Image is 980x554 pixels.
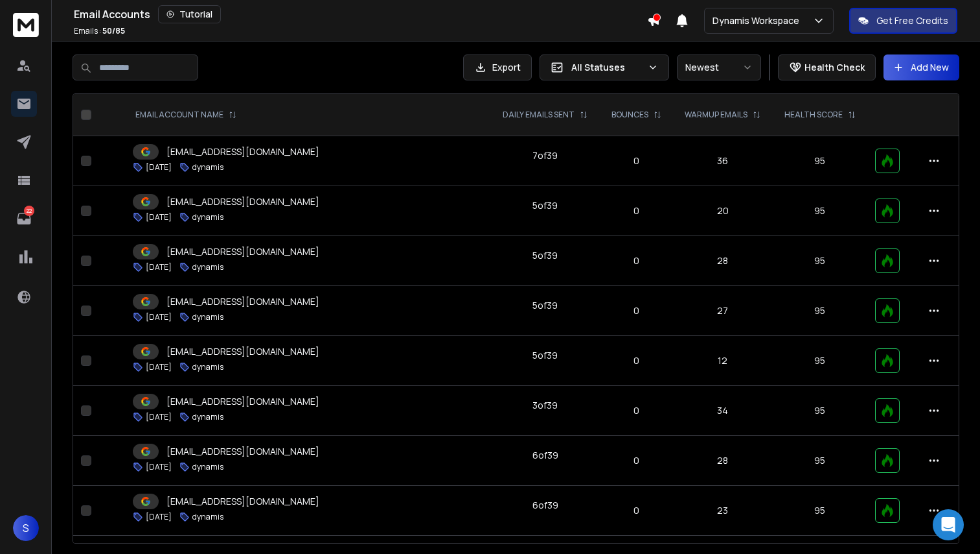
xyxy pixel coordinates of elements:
p: dynamis [192,412,223,422]
td: 36 [673,136,773,186]
p: All Statuses [571,61,643,74]
div: 5 of 39 [532,199,558,212]
td: 95 [773,336,868,386]
div: 5 of 39 [532,249,558,262]
td: 34 [673,386,773,436]
p: [DATE] [146,212,172,223]
p: [DATE] [146,412,172,422]
button: S [13,515,39,541]
button: Newest [677,54,761,80]
td: 95 [773,186,868,236]
td: 95 [773,236,868,286]
button: Add New [883,54,959,80]
p: [EMAIL_ADDRESS][DOMAIN_NAME] [166,495,319,508]
div: 6 of 39 [532,499,558,512]
p: [EMAIL_ADDRESS][DOMAIN_NAME] [166,295,319,308]
td: 95 [773,286,868,336]
div: 5 of 39 [532,299,558,312]
p: [DATE] [146,312,172,322]
p: DAILY EMAILS SENT [503,110,575,120]
p: [EMAIL_ADDRESS][DOMAIN_NAME] [166,445,319,458]
button: Get Free Credits [849,8,957,34]
p: [EMAIL_ADDRESS][DOMAIN_NAME] [166,245,319,258]
p: 0 [608,404,665,417]
td: 28 [673,436,773,486]
p: [DATE] [146,512,172,522]
p: [DATE] [146,362,172,372]
button: Tutorial [158,5,221,23]
td: 27 [673,286,773,336]
td: 28 [673,236,773,286]
td: 20 [673,186,773,236]
span: 50 / 85 [102,25,125,36]
p: [EMAIL_ADDRESS][DOMAIN_NAME] [166,345,319,358]
p: [EMAIL_ADDRESS][DOMAIN_NAME] [166,395,319,408]
p: Health Check [804,61,865,74]
p: dynamis [192,512,223,522]
button: Export [463,54,532,80]
div: EMAIL ACCOUNT NAME [135,110,236,120]
p: 22 [24,206,34,216]
p: BOUNCES [611,110,648,120]
td: 95 [773,436,868,486]
td: 95 [773,136,868,186]
p: 0 [608,304,665,317]
p: [DATE] [146,462,172,472]
p: HEALTH SCORE [784,110,843,120]
p: dynamis [192,162,223,173]
p: [EMAIL_ADDRESS][DOMAIN_NAME] [166,195,319,208]
button: Health Check [778,54,876,80]
p: dynamis [192,312,223,322]
div: Open Intercom Messenger [933,509,964,540]
td: 23 [673,486,773,536]
p: dynamis [192,462,223,472]
p: [DATE] [146,262,172,272]
p: 0 [608,154,665,167]
p: Emails : [74,26,125,36]
p: 0 [608,254,665,267]
div: Email Accounts [74,5,647,23]
div: 3 of 39 [532,399,558,412]
div: 5 of 39 [532,349,558,362]
p: 0 [608,204,665,217]
p: 0 [608,454,665,467]
p: dynamis [192,262,223,272]
div: 6 of 39 [532,449,558,462]
td: 95 [773,386,868,436]
p: WARMUP EMAILS [685,110,747,120]
p: 0 [608,504,665,517]
a: 22 [11,206,37,232]
td: 12 [673,336,773,386]
p: 0 [608,354,665,367]
div: 7 of 39 [532,149,558,162]
p: [EMAIL_ADDRESS][DOMAIN_NAME] [166,145,319,158]
p: dynamis [192,362,223,372]
p: [DATE] [146,162,172,173]
p: Dynamis Workspace [712,14,804,27]
p: dynamis [192,212,223,223]
p: Get Free Credits [876,14,948,27]
td: 95 [773,486,868,536]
